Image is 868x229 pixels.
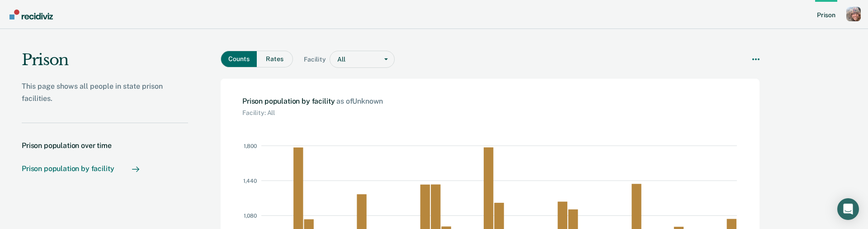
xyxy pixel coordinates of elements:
[221,51,257,67] button: Counts or Rates Toggle: Counts
[752,56,759,63] svg: More options
[9,10,53,19] img: Recidiviz
[846,7,861,21] button: Profile dropdown button
[330,53,378,66] div: All
[837,198,859,220] div: Open Intercom Messenger
[22,51,188,76] h1: Prison
[242,97,383,117] h2: Chart: Prison population by facility. as of Unknown Current filters: Facility: All
[22,164,114,173] div: Prison population by facility
[22,141,188,202] nav: Chart navigation
[304,56,330,63] span: Facility
[336,97,383,105] span: as of Unknown
[22,80,188,105] p: This page shows all people in state prison facilities.
[242,105,383,117] div: Chart subtitle
[22,141,112,150] div: Prison population over time
[257,51,293,67] button: Counts or Rates Toggle: Rates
